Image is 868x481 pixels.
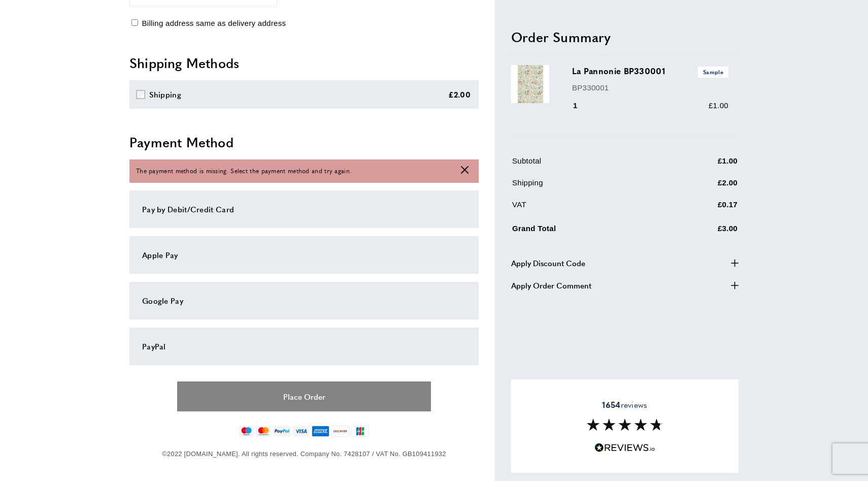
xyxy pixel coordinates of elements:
h2: Shipping Methods [129,54,479,72]
div: Shipping [149,88,181,101]
span: £1.00 [709,101,728,110]
div: PayPal [142,340,466,352]
span: reviews [602,400,647,410]
span: Billing address same as delivery address [142,19,286,27]
img: Reviews section [587,419,663,431]
td: VAT [512,199,666,218]
span: Sample [698,67,728,77]
img: mastercard [256,426,271,437]
h2: Payment Method [129,133,479,151]
img: discover [331,426,349,437]
h3: La Pannonie BP330001 [572,65,728,77]
div: 1 [572,100,592,112]
strong: 1654 [602,399,620,410]
span: Apply Order Comment [511,279,591,291]
h2: Order Summary [511,27,739,46]
img: american-express [312,426,329,437]
p: BP330001 [572,81,728,93]
div: Pay by Debit/Credit Card [142,203,466,215]
td: £3.00 [667,220,738,242]
img: maestro [239,426,254,437]
td: £1.00 [667,155,738,175]
div: Google Pay [142,295,466,307]
img: paypal [273,426,291,437]
span: The payment method is missing. Select the payment method and try again. [136,166,351,176]
div: Apple Pay [142,249,466,261]
td: Subtotal [512,155,666,175]
input: Billing address same as delivery address [131,19,138,26]
td: Shipping [512,177,666,197]
img: jcb [351,426,369,437]
td: Grand Total [512,220,666,242]
img: La Pannonie BP330001 [511,65,549,103]
td: £2.00 [667,177,738,197]
img: Reviews.io 5 stars [594,443,655,453]
span: ©2022 [DOMAIN_NAME]. All rights reserved. Company No. 7428107 / VAT No. GB109411932 [162,450,446,458]
td: £0.17 [667,199,738,218]
button: Place Order [177,381,431,411]
div: £2.00 [448,88,471,101]
span: Apply Discount Code [511,256,585,269]
img: visa [293,426,310,437]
